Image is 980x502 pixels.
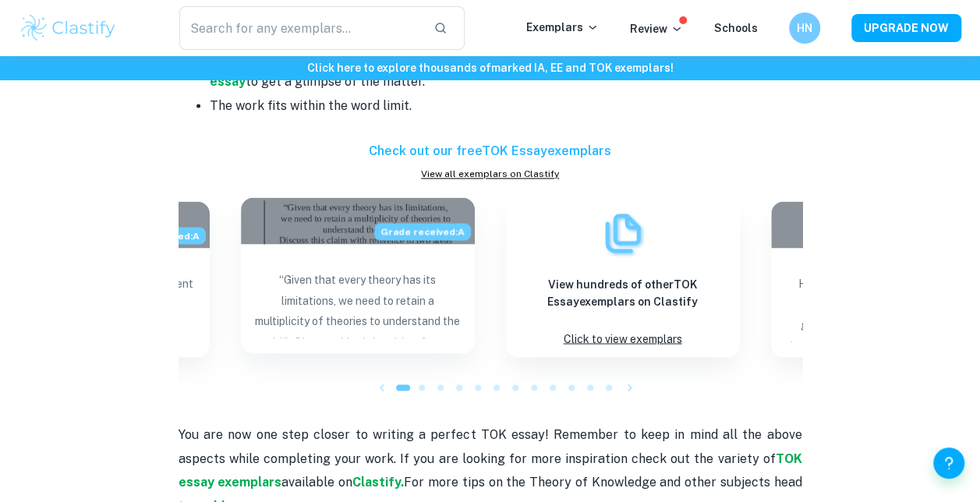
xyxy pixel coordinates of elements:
a: Blog exemplar: “Given that every theory has its limitatGrade received:A“Given that every theory h... [241,201,475,357]
a: Schools [714,22,758,34]
h6: Check out our free TOK Essay exemplars [179,142,802,161]
p: Exemplars [526,19,599,36]
button: Help and Feedback [933,447,964,479]
input: Search for any exemplars... [179,6,422,50]
a: View all exemplars on Clastify [179,167,802,181]
h6: Click here to explore thousands of marked IA, EE and TOK exemplars ! [3,59,977,76]
img: Clastify logo [19,12,118,44]
h6: View hundreds of other TOK Essay exemplars on Clastify [518,275,727,309]
img: Exemplars [600,210,646,256]
p: The work fits within the word limit. [210,94,802,118]
a: Clastify. [352,474,404,489]
p: Click to view exemplars [564,328,682,349]
h6: HN [796,19,814,37]
a: this essay [210,51,802,89]
button: UPGRADE NOW [851,14,961,42]
a: ExemplarsView hundreds of otherTOK Essayexemplars on ClastifyClick to view exemplars [506,201,740,357]
p: “Given that every theory has its limitations, we need to retain a multiplicity of theories to und... [253,269,462,338]
span: Grade received: A [374,223,471,240]
button: HN [789,12,820,44]
p: Review [630,20,683,37]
